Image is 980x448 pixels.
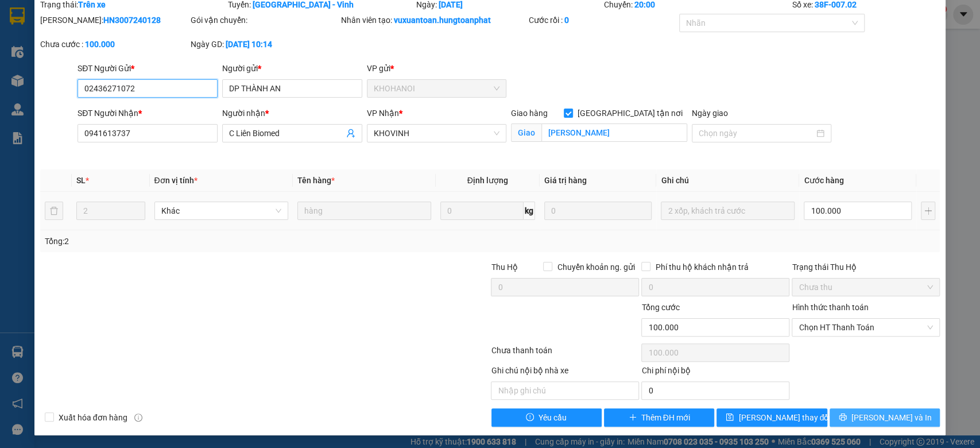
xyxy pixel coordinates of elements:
[716,408,827,427] button: save[PERSON_NAME] thay đổi
[699,127,815,140] input: Ngày giao
[661,202,795,220] input: Ghi Chú
[346,129,355,138] span: user-add
[191,14,339,26] div: Gói vận chuyển:
[804,176,843,185] span: Cước hàng
[839,413,847,422] span: printer
[641,303,679,312] span: Tổng cước
[490,344,641,364] div: Chưa thanh toán
[511,123,541,142] span: Giao
[134,414,142,422] span: info-circle
[573,107,687,119] span: [GEOGRAPHIC_DATA] tận nơi
[830,408,940,427] button: printer[PERSON_NAME] và In
[564,16,569,25] b: 0
[154,176,197,185] span: Đơn vị tính
[552,261,639,273] span: Chuyển khoản ng. gửi
[374,80,500,97] span: KHOHANOI
[341,14,526,26] div: Nhân viên tạo:
[161,202,281,219] span: Khác
[491,381,639,400] input: Nhập ghi chú
[491,408,602,427] button: exclamation-circleYêu cầu
[226,40,272,49] b: [DATE] 10:14
[641,364,789,381] div: Chi phí nội bộ
[511,109,548,118] span: Giao hàng
[367,109,399,118] span: VP Nhận
[40,14,188,26] div: [PERSON_NAME]:
[656,169,799,192] th: Ghi chú
[650,261,753,273] span: Phí thu hộ khách nhận trả
[103,16,161,25] b: HN3007240128
[799,279,933,296] span: Chưa thu
[641,411,690,424] span: Thêm ĐH mới
[191,38,339,51] div: Ngày GD:
[738,411,830,424] span: [PERSON_NAME] thay đổi
[799,319,933,336] span: Chọn HT Thanh Toán
[526,413,534,422] span: exclamation-circle
[297,176,335,185] span: Tên hàng
[76,176,86,185] span: SL
[629,413,637,422] span: plus
[85,40,115,49] b: 100.000
[297,202,431,220] input: VD: Bàn, Ghế
[529,14,677,26] div: Cước rồi :
[524,202,535,220] span: kg
[45,235,379,248] div: Tổng: 2
[544,176,587,185] span: Giá trị hàng
[467,176,508,185] span: Định lượng
[544,202,652,220] input: 0
[851,411,932,424] span: [PERSON_NAME] và In
[394,16,491,25] b: vuxuantoan.hungtoanphat
[604,408,714,427] button: plusThêm ĐH mới
[541,123,687,142] input: Giao tận nơi
[792,261,940,273] div: Trạng thái Thu Hộ
[367,62,507,75] div: VP gửi
[491,262,517,272] span: Thu Hộ
[78,62,218,75] div: SĐT Người Gửi
[78,107,218,119] div: SĐT Người Nhận
[539,411,567,424] span: Yêu cầu
[792,303,868,312] label: Hình thức thanh toán
[374,125,500,142] span: KHOVINH
[222,62,362,75] div: Người gửi
[40,38,188,51] div: Chưa cước :
[222,107,362,119] div: Người nhận
[921,202,935,220] button: plus
[726,413,734,422] span: save
[692,109,728,118] label: Ngày giao
[491,364,639,381] div: Ghi chú nội bộ nhà xe
[54,411,132,424] span: Xuất hóa đơn hàng
[45,202,63,220] button: delete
